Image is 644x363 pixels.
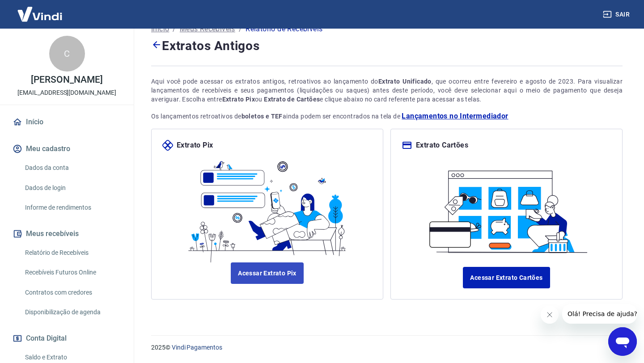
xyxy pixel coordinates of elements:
span: Olá! Precisa de ajuda? [5,6,75,13]
div: Aqui você pode acessar os extratos antigos, retroativos ao lançamento do , que ocorreu entre feve... [151,77,623,104]
iframe: Botão para abrir a janela de mensagens [608,327,637,356]
img: Vindi [11,0,69,28]
iframe: Mensagem da empresa [562,304,637,324]
strong: Extrato Pix [222,96,255,103]
a: Acessar Extrato Cartões [463,267,550,288]
p: / [173,24,176,34]
p: Os lançamentos retroativos de ainda podem ser encontrados na tela de [151,111,623,122]
p: Relatório de Recebíveis [246,24,322,34]
a: Vindi Pagamentos [172,344,222,351]
a: Contratos com credores [21,283,123,302]
button: Sair [601,6,633,23]
a: Relatório de Recebíveis [21,244,123,262]
a: Dados da conta [21,159,123,177]
strong: Extrato Unificado [378,78,432,85]
p: [EMAIL_ADDRESS][DOMAIN_NAME] [17,88,116,97]
button: Meu cadastro [11,139,123,159]
a: Informe de rendimentos [21,198,123,217]
p: [PERSON_NAME] [31,75,102,84]
div: C [49,36,85,72]
a: Dados de login [21,179,123,197]
p: / [239,24,242,34]
a: Recebíveis Futuros Online [21,263,123,282]
a: Lançamentos no Intermediador [402,111,508,122]
iframe: Fechar mensagem [541,306,559,324]
a: Meus Recebíveis [180,24,235,34]
button: Conta Digital [11,329,123,348]
p: Extrato Pix [177,140,213,151]
strong: Extrato de Cartões [264,96,320,103]
a: Acessar Extrato Pix [231,262,304,284]
p: Extrato Cartões [416,140,468,151]
img: ilustrapix.38d2ed8fdf785898d64e9b5bf3a9451d.svg [183,151,351,262]
p: 2025 © [151,343,623,352]
a: Início [11,112,123,132]
h4: Extratos Antigos [151,36,623,55]
img: ilustracard.1447bf24807628a904eb562bb34ea6f9.svg [423,161,590,256]
button: Meus recebíveis [11,224,123,244]
a: Início [151,24,169,34]
strong: boletos e TEF [241,113,283,120]
a: Disponibilização de agenda [21,303,123,321]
